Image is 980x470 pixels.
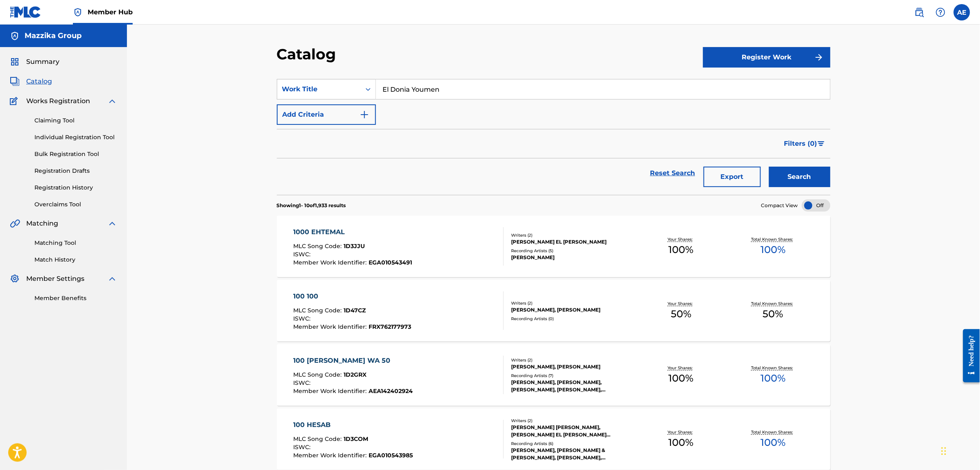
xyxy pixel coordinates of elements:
img: Works Registration [10,96,20,106]
a: CatalogCatalog [10,77,52,86]
span: Compact View [761,202,798,209]
p: Total Known Shares: [751,365,795,371]
img: search [914,7,924,17]
div: User Menu [954,4,970,20]
span: Summary [26,57,59,67]
span: Member Work Identifier : [293,323,369,330]
div: Writers ( 2 ) [512,418,635,424]
span: AEA142402924 [369,387,413,395]
span: 100 % [669,435,694,450]
div: Writers ( 2 ) [512,300,635,306]
div: 100 HESAB [293,420,413,430]
img: f7272a7cc735f4ea7f67.svg [814,52,824,62]
form: Search Form [277,79,831,195]
a: Reset Search [646,164,699,182]
span: 1D2GRX [344,371,367,378]
span: 1D3JJU [344,242,365,250]
div: [PERSON_NAME] [PERSON_NAME], [PERSON_NAME] EL [PERSON_NAME] [PERSON_NAME] [512,424,635,438]
a: Registration Drafts [34,167,117,175]
span: MLC Song Code : [293,435,344,443]
div: Recording Artists ( 0 ) [512,316,635,322]
a: Individual Registration Tool [34,133,117,142]
a: Match History [34,255,117,264]
a: 100 HESABMLC Song Code:1D3COMISWC:Member Work Identifier:EGA010543985Writers (2)[PERSON_NAME] [PE... [277,409,831,470]
div: [PERSON_NAME], [PERSON_NAME], [PERSON_NAME], [PERSON_NAME], [PERSON_NAME] [512,379,635,393]
span: ISWC : [293,251,312,258]
img: 9d2ae6d4665cec9f34b9.svg [360,110,369,120]
span: Catalog [26,77,52,86]
span: 1D47CZ [344,307,366,314]
p: Your Shares: [668,429,695,435]
span: EGA010543491 [369,259,412,266]
div: 100 100 [293,291,411,301]
img: expand [107,274,117,284]
div: [PERSON_NAME], [PERSON_NAME] & [PERSON_NAME], [PERSON_NAME],[PERSON_NAME], [PERSON_NAME], [PERSON... [512,447,635,461]
span: FRX762177973 [369,323,411,330]
p: Total Known Shares: [751,301,795,307]
p: Your Shares: [668,365,695,371]
div: Drag [942,439,946,463]
iframe: Chat Widget [939,431,980,470]
div: 100 [PERSON_NAME] WA 50 [293,356,413,366]
span: Works Registration [26,96,90,106]
iframe: Resource Center [957,323,980,389]
span: EGA010543985 [369,452,413,459]
span: Filters ( 0 ) [784,139,817,149]
span: 50 % [671,307,691,321]
div: 1000 EHTEMAL [293,227,412,237]
span: Member Work Identifier : [293,452,369,459]
a: Bulk Registration Tool [34,150,117,158]
span: Matching [26,219,58,228]
div: [PERSON_NAME], [PERSON_NAME] [512,306,635,314]
img: MLC Logo [10,6,41,18]
span: ISWC : [293,379,312,386]
p: Your Shares: [668,301,695,307]
span: MLC Song Code : [293,307,344,314]
a: Matching Tool [34,239,117,247]
span: Member Settings [26,274,84,284]
span: 50 % [763,307,783,321]
span: Member Work Identifier : [293,387,369,395]
img: Member Settings [10,274,20,284]
div: [PERSON_NAME], [PERSON_NAME] [512,363,635,371]
img: Matching [10,219,20,228]
a: Public Search [911,4,928,20]
div: Recording Artists ( 7 ) [512,373,635,379]
a: SummarySummary [10,57,59,67]
div: [PERSON_NAME] EL [PERSON_NAME] [512,238,635,246]
a: 1000 EHTEMALMLC Song Code:1D3JJUISWC:Member Work Identifier:EGA010543491Writers (2)[PERSON_NAME] ... [277,216,831,277]
span: ISWC : [293,443,312,451]
img: expand [107,219,117,228]
span: 100 % [761,242,786,257]
p: Showing 1 - 10 of 1,933 results [277,202,346,209]
span: ISWC : [293,315,312,322]
span: Member Hub [88,7,133,17]
a: 100 [PERSON_NAME] WA 50MLC Song Code:1D2GRXISWC:Member Work Identifier:AEA142402924Writers (2)[PE... [277,344,831,406]
p: Total Known Shares: [751,236,795,242]
span: Member Work Identifier : [293,259,369,266]
h2: Catalog [277,45,340,63]
div: Writers ( 2 ) [512,357,635,363]
img: Top Rightsholder [73,7,83,17]
span: 1D3COM [344,435,368,443]
span: 100 % [761,371,786,386]
div: [PERSON_NAME] [512,254,635,261]
img: Catalog [10,77,20,86]
img: filter [818,141,825,146]
a: Claiming Tool [34,116,117,125]
span: 100 % [669,371,694,386]
button: Export [704,167,761,187]
p: Your Shares: [668,236,695,242]
img: Summary [10,57,20,67]
a: Registration History [34,183,117,192]
span: 100 % [669,242,694,257]
a: Member Benefits [34,294,117,303]
button: Add Criteria [277,104,376,125]
div: Help [932,4,949,20]
div: Recording Artists ( 6 ) [512,441,635,447]
span: MLC Song Code : [293,242,344,250]
a: 100 100MLC Song Code:1D47CZISWC:Member Work Identifier:FRX762177973Writers (2)[PERSON_NAME], [PER... [277,280,831,341]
